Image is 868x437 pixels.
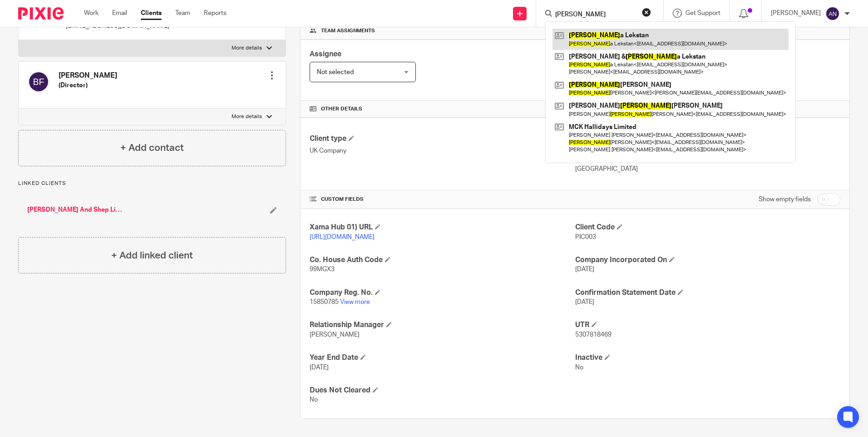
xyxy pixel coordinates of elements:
[310,353,575,363] h4: Year End Date
[111,248,193,263] h4: + Add linked client
[575,299,594,305] span: [DATE]
[642,8,651,17] button: Clear
[575,288,840,298] h4: Confirmation Statement Date
[204,9,227,18] a: Reports
[310,234,375,240] a: [URL][DOMAIN_NAME]
[120,141,184,155] h4: + Add contact
[59,71,117,80] h4: [PERSON_NAME]
[575,164,840,174] p: [GEOGRAPHIC_DATA]
[575,353,840,363] h4: Inactive
[28,71,49,93] img: svg%3E
[575,320,840,330] h4: UTR
[310,288,575,298] h4: Company Reg. No.
[232,113,262,120] p: More details
[554,11,636,19] input: Search
[317,69,354,75] span: Not selected
[18,7,64,20] img: Pixie
[232,45,262,52] p: More details
[575,364,583,371] span: No
[575,266,594,273] span: [DATE]
[84,9,99,18] a: Work
[310,299,339,305] span: 15850785
[141,9,162,18] a: Clients
[771,9,821,18] p: [PERSON_NAME]
[575,234,596,240] span: PIC003
[321,105,362,113] span: Other details
[575,223,840,232] h4: Client Code
[27,205,127,214] a: [PERSON_NAME] And Shep Limited
[175,9,190,18] a: Team
[321,27,375,35] span: Team assignments
[310,364,329,371] span: [DATE]
[112,9,127,18] a: Email
[310,320,575,330] h4: Relationship Manager
[310,266,335,273] span: 99MGX3
[575,255,840,265] h4: Company Incorporated On
[310,397,318,403] span: No
[310,332,360,338] span: [PERSON_NAME]
[340,299,370,305] a: View more
[825,6,840,21] img: svg%3E
[310,134,575,144] h4: Client type
[310,255,575,265] h4: Co. House Auth Code
[575,332,612,338] span: 5307818469
[310,146,575,155] p: UK Company
[310,386,575,395] h4: Dues Not Cleared
[59,81,117,90] h5: (Director)
[686,10,720,16] span: Get Support
[310,196,575,203] h4: CUSTOM FIELDS
[759,195,811,204] label: Show empty fields
[18,180,286,187] p: Linked clients
[310,223,575,232] h4: Xama Hub 01) URL
[310,50,341,58] span: Assignee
